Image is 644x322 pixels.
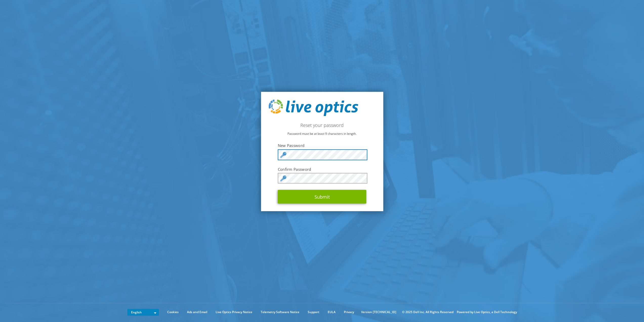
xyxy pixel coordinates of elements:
h2: Reset your password [268,122,376,128]
label: Confirm Password [278,166,366,172]
button: Submit [278,190,366,204]
li: © 2025 Dell Inc. All Rights Reserved [400,309,456,315]
a: Live Optics Privacy Notice [212,309,256,315]
a: Privacy [340,309,358,315]
a: Support [304,309,323,315]
a: EULA [324,309,339,315]
li: Version [TECHNICAL_ID] [359,309,399,315]
p: Password must be at least 9 characters in length. [268,131,376,137]
a: Cookies [163,309,182,315]
li: Powered by Live Optics, a Dell Technology [457,309,517,315]
label: New Password [278,143,366,148]
a: Telemetry Software Notice [257,309,303,315]
img: live_optics_svg.svg [268,99,358,116]
a: Ads and Email [183,309,211,315]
